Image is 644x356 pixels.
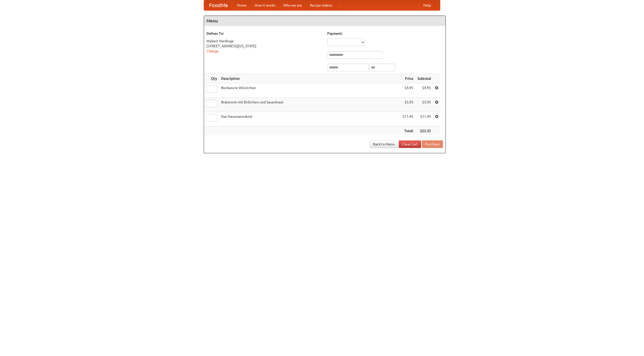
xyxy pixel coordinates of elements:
[415,74,433,83] th: Subtotal
[204,74,219,83] th: Qty
[400,126,415,136] th: Total:
[207,44,322,49] div: [STREET_ADDRESS][US_STATE]
[219,83,400,98] td: Bockwurst Würstchen
[279,0,306,10] a: Who we are
[400,74,415,83] th: Price
[207,49,219,53] a: Change
[306,0,336,10] a: Recipe videos
[233,0,251,10] a: Home
[415,112,433,126] td: $11.45
[419,0,435,10] a: Help
[415,98,433,112] td: $5.95
[219,74,400,83] th: Description
[219,112,400,126] td: Das Hausmannskost
[400,98,415,112] td: $5.95
[399,140,421,148] a: Clear Cart
[422,140,443,148] button: Purchase
[370,140,398,148] a: Back to Menu
[204,16,446,26] h4: Menu
[327,31,443,36] h5: Payment:
[400,112,415,126] td: $11.45
[400,83,415,98] td: $4.95
[204,0,233,10] a: FoodMe
[207,38,322,44] div: Wybert Hardinge
[207,31,322,36] h5: Deliver To:
[415,83,433,98] td: $4.95
[415,126,433,136] th: $22.35
[219,98,400,112] td: Bratwurst mit Brötchen und Sauerkraut
[251,0,279,10] a: How it works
